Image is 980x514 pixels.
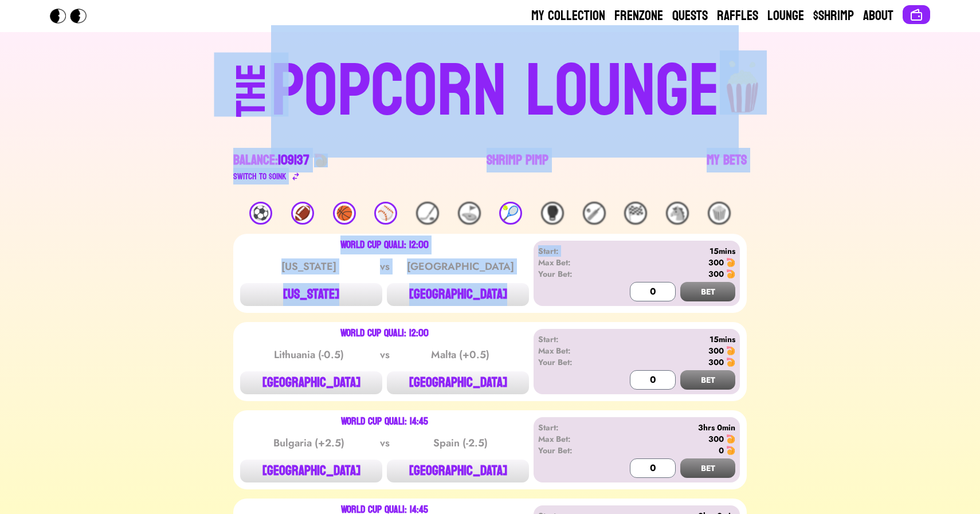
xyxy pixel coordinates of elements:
[726,258,735,267] img: 🍤
[538,257,604,268] div: Max Bet:
[402,347,518,363] div: Malta (+0.5)
[538,345,604,356] div: Max Bet:
[402,435,518,451] div: Spain (-2.5)
[378,347,392,363] div: vs
[387,460,529,482] button: [GEOGRAPHIC_DATA]
[314,154,328,167] img: 🍤
[717,7,758,25] a: Raffles
[378,258,392,274] div: vs
[538,445,604,456] div: Your Bet:
[541,202,564,225] div: 🥊
[708,268,724,280] div: 300
[538,268,604,280] div: Your Bet:
[137,50,843,128] a: THEPOPCORN LOUNGEpopcorn
[910,8,923,22] img: Connect wallet
[251,258,367,274] div: [US_STATE]
[233,151,309,170] div: Balance:
[251,435,367,451] div: Bulgaria (+2.5)
[538,422,604,433] div: Start:
[251,347,367,363] div: Lithuania (-0.5)
[707,151,747,183] a: My Bets
[387,371,529,394] button: [GEOGRAPHIC_DATA]
[50,9,96,23] img: Popcorn
[340,329,429,338] div: World Cup Quali: 12:00
[726,346,735,355] img: 🍤
[249,202,272,225] div: ⚽️
[278,148,309,172] span: 109137
[374,202,397,225] div: ⚾️
[672,7,708,25] a: Quests
[680,458,735,478] button: BET
[538,245,604,257] div: Start:
[231,64,272,140] div: THE
[726,434,735,444] img: 🍤
[726,269,735,278] img: 🍤
[708,257,724,268] div: 300
[604,245,735,257] div: 15mins
[538,356,604,368] div: Your Bet:
[341,417,428,426] div: World Cup Quali: 14:45
[487,151,548,183] a: Shrimp Pimp
[708,345,724,356] div: 300
[726,446,735,455] img: 🍤
[708,202,731,225] div: 🍿
[333,202,356,225] div: 🏀
[708,356,724,368] div: 300
[340,241,429,250] div: World Cup Quali: 12:00
[726,358,735,367] img: 🍤
[378,435,392,451] div: vs
[624,202,647,225] div: 🏁
[458,202,481,225] div: ⛳️
[813,7,854,25] a: $Shrimp
[767,7,804,25] a: Lounge
[583,202,606,225] div: 🏏
[614,7,663,25] a: Frenzone
[604,333,735,345] div: 15mins
[271,55,720,128] div: POPCORN LOUNGE
[863,7,893,25] a: About
[680,370,735,390] button: BET
[708,433,724,445] div: 300
[538,433,604,445] div: Max Bet:
[720,50,767,115] img: popcorn
[604,422,735,433] div: 3hrs 0min
[240,283,382,306] button: [US_STATE]
[531,7,605,25] a: My Collection
[402,258,518,274] div: [GEOGRAPHIC_DATA]
[240,460,382,482] button: [GEOGRAPHIC_DATA]
[291,202,314,225] div: 🏈
[680,282,735,301] button: BET
[233,170,287,183] div: Switch to $ OINK
[416,202,439,225] div: 🏒
[387,283,529,306] button: [GEOGRAPHIC_DATA]
[499,202,522,225] div: 🎾
[240,371,382,394] button: [GEOGRAPHIC_DATA]
[666,202,689,225] div: 🐴
[538,333,604,345] div: Start:
[719,445,724,456] div: 0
